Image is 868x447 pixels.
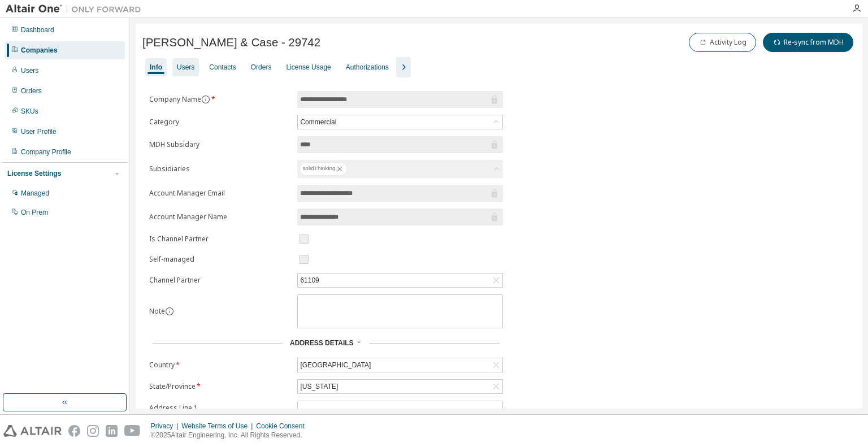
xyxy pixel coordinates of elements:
div: Companies [21,46,58,55]
label: Category [149,118,290,127]
p: © 2025 Altair Engineering, Inc. All Rights Reserved. [151,431,311,440]
label: Company Name [149,95,290,104]
div: 61109 [298,274,502,287]
div: 61109 [298,274,320,287]
span: Address Details [290,339,353,347]
div: [GEOGRAPHIC_DATA] [298,359,372,371]
label: Account Manager Name [149,212,290,222]
div: Orders [251,63,272,72]
div: License Settings [7,169,61,178]
div: Company Profile [21,147,71,157]
label: Address Line 1 [149,403,290,413]
div: Commercial [298,116,338,128]
div: Managed [21,189,49,198]
div: solidThinking [300,162,347,176]
img: instagram.svg [87,425,99,437]
div: On Prem [21,208,48,217]
div: SKUs [21,107,38,116]
button: information [201,95,210,104]
div: Website Terms of Use [181,422,256,431]
img: Altair One [6,3,147,15]
label: Channel Partner [149,276,290,285]
div: Contacts [209,63,236,72]
div: User Profile [21,127,57,136]
div: Authorizations [346,63,389,72]
div: Cookie Consent [256,422,311,431]
div: Commercial [298,115,502,129]
div: [US_STATE] [298,380,502,393]
label: MDH Subsidary [149,140,290,149]
label: Subsidiaries [149,164,290,173]
img: youtube.svg [124,425,141,437]
button: information [165,307,174,316]
img: facebook.svg [68,425,80,437]
div: Privacy [151,422,181,431]
div: [GEOGRAPHIC_DATA] [298,358,502,372]
div: Users [177,63,194,72]
img: linkedin.svg [106,425,118,437]
label: Is Channel Partner [149,235,290,244]
label: State/Province [149,382,290,391]
label: Account Manager Email [149,189,290,198]
label: Country [149,361,290,370]
button: Re-sync from MDH [763,33,853,52]
div: Info [150,63,162,72]
div: [US_STATE] [298,380,340,393]
label: Note [149,306,165,316]
button: Activity Log [689,33,756,52]
span: [PERSON_NAME] & Case - 29742 [142,36,320,49]
div: Users [21,66,38,75]
img: altair_logo.svg [3,425,62,437]
div: Dashboard [21,25,54,34]
div: License Usage [286,63,331,72]
label: Self-managed [149,255,290,264]
div: Orders [21,86,42,96]
div: solidThinking [297,160,503,178]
